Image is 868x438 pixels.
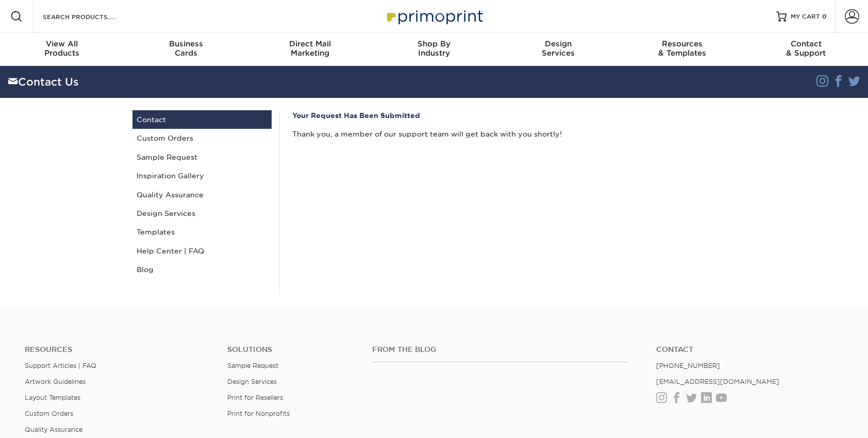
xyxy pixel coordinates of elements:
[372,345,628,354] h4: From the Blog
[620,33,744,66] a: Resources& Templates
[132,166,272,185] a: Inspiration Gallery
[496,39,620,48] span: Design
[656,362,720,369] a: [PHONE_NUMBER]
[656,378,779,385] a: [EMAIL_ADDRESS][DOMAIN_NAME]
[372,39,496,48] span: Shop By
[25,345,212,354] h4: Resources
[292,129,731,139] p: Thank you, a member of our support team will get back with you shortly!
[227,394,283,401] a: Print for Resellers
[496,33,620,66] a: DesignServices
[124,39,248,48] span: Business
[42,10,142,23] input: SEARCH PRODUCTS.....
[496,39,620,58] div: Services
[248,33,372,66] a: Direct MailMarketing
[25,378,86,385] a: Artwork Guidelines
[132,223,272,241] a: Templates
[248,39,372,48] span: Direct Mail
[822,13,827,20] span: 0
[656,345,843,354] a: Contact
[372,33,496,66] a: Shop ByIndustry
[132,148,272,166] a: Sample Request
[248,39,372,58] div: Marketing
[25,362,96,369] a: Support Articles | FAQ
[372,39,496,58] div: Industry
[292,111,420,120] strong: Your Request Has Been Submitted
[227,378,277,385] a: Design Services
[620,39,744,58] div: & Templates
[227,362,278,369] a: Sample Request
[132,186,272,204] a: Quality Assurance
[25,410,73,417] a: Custom Orders
[382,5,486,27] img: Primoprint
[132,204,272,223] a: Design Services
[25,394,80,401] a: Layout Templates
[791,12,820,21] span: MY CART
[620,39,744,48] span: Resources
[25,426,82,433] a: Quality Assurance
[227,410,290,417] a: Print for Nonprofits
[744,39,868,58] div: & Support
[124,39,248,58] div: Cards
[744,39,868,48] span: Contact
[132,110,272,129] a: Contact
[124,33,248,66] a: BusinessCards
[132,260,272,279] a: Blog
[744,33,868,66] a: Contact& Support
[132,129,272,147] a: Custom Orders
[227,345,357,354] h4: Solutions
[132,242,272,260] a: Help Center | FAQ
